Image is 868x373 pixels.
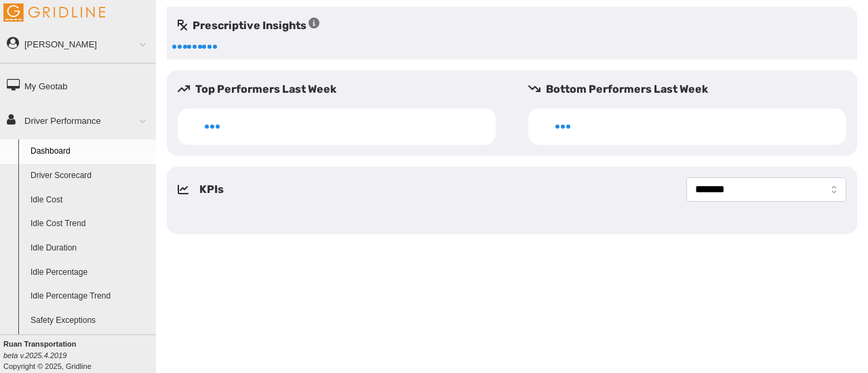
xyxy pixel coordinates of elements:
[178,81,507,97] h5: Top Performers Last Week
[24,188,156,213] a: Idle Cost
[24,332,156,357] a: Safety Exception Trend
[199,181,224,198] h5: KPIs
[24,261,156,285] a: Idle Percentage
[3,338,156,372] div: Copyright © 2025, Gridline
[24,164,156,188] a: Driver Scorecard
[3,340,77,348] b: Ruan Transportation
[3,351,66,359] i: beta v.2025.4.2019
[24,236,156,261] a: Idle Duration
[3,3,105,22] img: Gridline
[24,284,156,309] a: Idle Percentage Trend
[24,139,156,164] a: Dashboard
[24,212,156,236] a: Idle Cost Trend
[24,309,156,333] a: Safety Exceptions
[178,18,319,34] h5: Prescriptive Insights
[528,81,857,97] h5: Bottom Performers Last Week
